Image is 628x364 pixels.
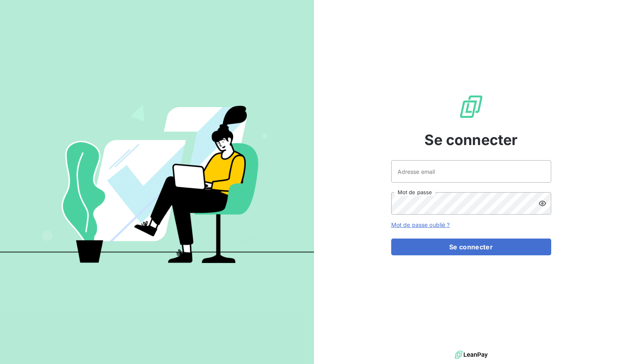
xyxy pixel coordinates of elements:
[458,94,484,119] img: Logo LeanPay
[391,160,551,183] input: placeholder
[391,239,551,255] button: Se connecter
[424,129,518,151] span: Se connecter
[391,221,450,228] a: Mot de passe oublié ?
[455,349,488,361] img: logo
